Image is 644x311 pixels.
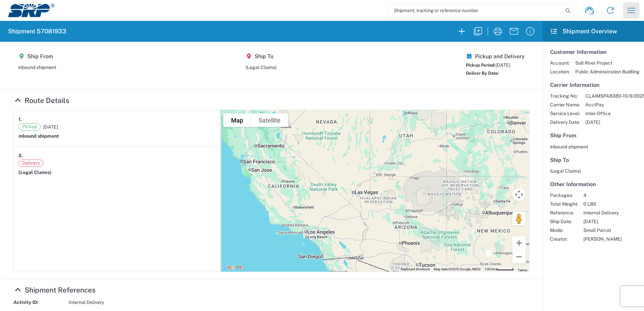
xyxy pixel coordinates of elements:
[18,64,56,70] div: inbound shipment
[550,210,578,216] span: Reference:
[583,218,622,224] span: [DATE]
[222,263,244,272] a: Open this area in Google Maps (opens a new window)
[575,60,640,66] span: Salt River Project
[550,49,637,55] h5: Customer Information
[19,133,59,139] strong: inbound shipment
[13,96,69,105] a: Hide Details
[512,250,526,264] button: Zoom out
[246,65,277,70] span: (Legal Claims)
[466,71,499,76] span: Deliver By Date:
[550,110,580,116] span: Service Level:
[550,236,578,242] span: Creator:
[19,123,41,131] span: Pickup
[43,124,58,130] span: [DATE]
[246,53,277,60] h5: Ship To
[550,93,580,99] span: Tracking No:
[550,144,588,149] span: inbound shipment
[583,210,622,216] span: Internal Delivery
[19,160,43,167] span: Delivery
[550,60,570,66] span: Account:
[389,4,563,17] input: Shipment, tracking or reference number
[495,62,510,68] span: [DATE]
[19,170,52,175] span: (Legal Claims)
[583,201,622,207] span: 0 LBS
[583,236,622,242] span: [PERSON_NAME]
[222,263,244,272] img: Google
[19,115,22,123] strong: 1.
[512,188,526,201] button: Map camera controls
[251,113,288,127] button: Show satellite imagery
[550,102,580,108] span: Carrier Name:
[434,267,481,271] span: Map data ©2025 Google, INEGI
[550,192,578,198] span: Packages:
[512,212,526,226] button: Drag Pegman onto the map to open Street View
[550,181,637,187] h5: Other Information
[466,63,495,68] span: Pickup Period:
[550,227,578,233] span: Mode:
[550,201,578,207] span: Total Weight:
[69,299,104,306] span: Internal Delivery
[550,157,637,163] h5: Ship To
[8,27,66,35] h2: Shipment 57081933
[550,132,637,139] h5: Ship From
[550,82,637,88] h5: Carrier Information
[550,69,570,75] span: Location:
[18,53,56,60] h5: Ship From
[583,227,622,233] span: Small Parcel
[485,267,496,271] span: 100 km
[13,299,64,306] strong: Activity ID:
[543,21,644,42] header: Shipment Overview
[483,267,516,272] button: Map Scale: 100 km per 48 pixels
[13,286,96,294] a: Hide Details
[550,218,578,224] span: Ship Date:
[518,268,527,272] a: Terms
[575,69,640,75] span: Public Administration Buidling
[512,236,526,250] button: Zoom in
[223,113,251,127] button: Show street map
[401,267,430,272] button: Keyboard shortcuts
[583,192,622,198] span: 4
[8,4,55,17] img: srp
[466,53,525,60] h5: Pickup and Delivery
[550,119,580,125] span: Delivery Date:
[19,151,23,160] strong: 2.
[550,168,581,174] span: (Legal Claims)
